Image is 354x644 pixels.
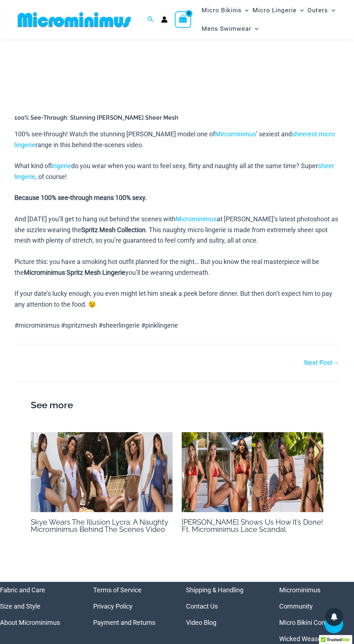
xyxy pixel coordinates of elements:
[186,582,261,631] nav: Menu
[199,20,260,38] a: Mens SwimwearMenu ToggleMenu Toggle
[182,518,323,534] a: [PERSON_NAME] Shows Us How It’s Done! Ft. Microminimus Lace Scandal
[15,12,134,28] img: MM SHOP LOGO FLAT
[14,320,340,331] p: #microminimus #spritzmesh #sheerlingerie #pinklingerie
[279,619,336,626] a: Micro Bikini Contest
[297,1,304,20] span: Menu Toggle
[251,1,306,20] a: Micro LingerieMenu ToggleMenu Toggle
[186,582,261,631] aside: Footer Widget 3
[279,635,343,643] a: Wicked Weasel Bikinis
[306,1,337,20] a: OutersMenu ToggleMenu Toggle
[31,432,173,512] img: SKYE 2000 x 700 Thumbnail
[14,162,334,180] a: sheer lingerie
[14,290,332,308] span: If your date’s lucky enough, you even might let him sneak a peek before dinner. But then don’t ex...
[182,432,324,512] img: TAYLA 2000 x 700 Thumbnail
[328,1,335,20] span: Menu Toggle
[161,16,168,23] a: Account icon link
[14,162,334,180] span: What kind of do you wear when you want to feel sexy, flirty and naughty all at the same time? Sup...
[14,258,319,276] span: Picture this: you have a smoking hot outfit planned for the night… But you know the real masterpi...
[304,359,339,366] a: Next Post→
[332,359,339,366] span: →
[199,1,250,20] a: Micro BikinisMenu ToggleMenu Toggle
[14,344,340,368] nav: Post navigation
[14,114,178,121] strong: 100% See-Through: Stunning [PERSON_NAME] Sheer Mesh
[307,1,328,20] span: Outers
[14,130,335,149] span: 100% see-through! Watch the stunning [PERSON_NAME] model one of ’ sexiest and range in this behin...
[52,162,71,170] a: lingerie
[14,215,338,244] span: And [DATE] you’ll get to hang out behind the scenes with at [PERSON_NAME]’s latest photoshoot as ...
[14,130,335,149] a: sheerest micro lingerie
[201,1,241,20] span: Micro Bikinis
[186,602,218,610] a: Contact Us
[93,582,168,631] nav: Menu
[93,602,133,610] a: Privacy Policy
[31,398,323,413] h2: See more
[215,130,256,138] a: Mircominimus
[93,582,168,631] aside: Footer Widget 2
[14,194,147,201] strong: Because 100% see-through means 100% sexy.
[175,11,191,28] a: View Shopping Cart, empty
[81,226,146,234] strong: Spritz Mesh Collection
[279,586,320,610] a: Microminimus Community
[176,215,217,223] a: Microminimus
[252,1,297,20] span: Micro Lingerie
[241,1,249,20] span: Menu Toggle
[251,20,258,38] span: Menu Toggle
[186,586,243,594] a: Shipping & Handling
[93,586,142,594] a: Terms of Service
[24,269,125,276] strong: Microminimus Spritz Mesh Lingerie
[93,619,155,626] a: Payment and Returns
[201,20,251,38] span: Mens Swimwear
[31,518,168,534] a: Skye Wears The Illusion Lycra: A Naughty Microminimus Behind The Scenes Video
[186,619,216,626] a: Video Blog
[147,15,154,24] a: Search icon link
